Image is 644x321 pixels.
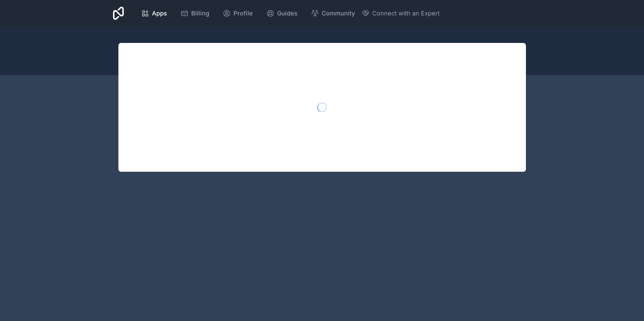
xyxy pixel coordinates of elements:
a: Billing [175,6,215,21]
button: Connect with an Expert [362,9,440,18]
span: Guides [277,9,298,18]
span: Profile [233,9,253,18]
span: Connect with an Expert [372,9,440,18]
a: Profile [217,6,258,21]
span: Billing [191,9,209,18]
a: Community [306,6,360,21]
span: Community [322,9,355,18]
a: Apps [136,6,172,21]
span: Apps [152,9,167,18]
a: Guides [261,6,303,21]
